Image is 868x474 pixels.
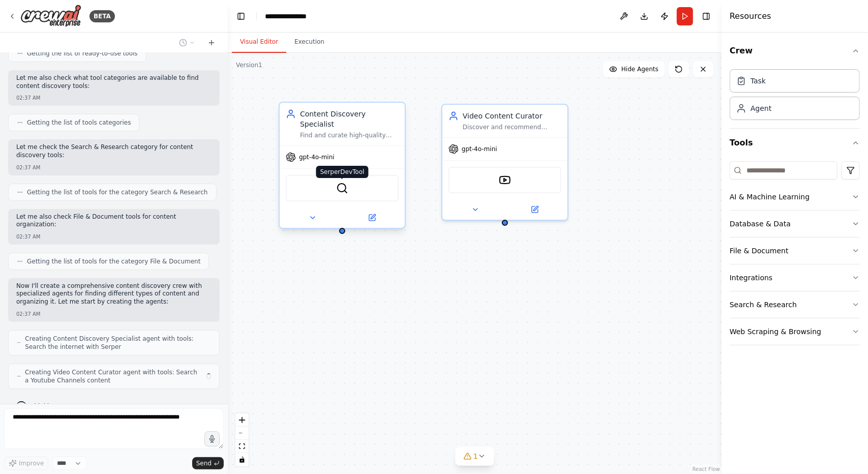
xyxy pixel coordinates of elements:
button: Open in side panel [343,212,401,224]
span: Getting the list of tools for the category Search & Research [27,188,208,196]
p: Let me also check what tool categories are available to find content discovery tools: [16,74,212,90]
button: 1 [455,447,494,466]
button: Visual Editor [232,32,286,53]
div: Content Discovery Specialist [300,109,399,129]
div: Task [751,76,766,86]
span: Thinking... [31,402,63,410]
img: YoutubeChannelSearchTool [499,174,511,186]
img: SerperDevTool [336,182,348,194]
div: Integrations [730,273,772,283]
div: Tools [730,157,860,353]
button: fit view [235,440,249,453]
div: Agent [751,103,771,113]
span: Getting the list of tools categories [27,118,131,127]
button: Execution [286,32,333,53]
button: Hide right sidebar [699,9,713,23]
span: gpt-4o-mini [462,145,497,153]
button: Switch to previous chat [175,37,199,49]
span: Creating Content Discovery Specialist agent with tools: Search the internet with Serper [25,335,211,351]
span: Getting the list of tools for the category File & Document [27,257,200,265]
div: Search & Research [730,300,797,310]
nav: breadcrumb [265,11,316,21]
span: gpt-4o-mini [299,153,335,161]
img: Logo [20,5,81,27]
span: Send [196,459,212,467]
button: File & Document [730,238,860,264]
button: AI & Machine Learning [730,184,860,210]
div: Discover and recommend engaging video content including YouTube videos, documentaries, and educat... [463,123,561,131]
div: BETA [89,10,115,22]
span: Hide Agents [621,65,659,73]
button: Integrations [730,264,860,291]
button: Hide left sidebar [234,9,248,23]
div: Database & Data [730,219,791,229]
button: Open in side panel [506,203,563,216]
div: React Flow controls [235,413,249,466]
button: Crew [730,37,860,65]
div: 02:37 AM [16,94,212,102]
h4: Resources [730,10,771,22]
button: Hide Agents [603,61,665,77]
span: Getting the list of ready-to-use tools [27,49,138,57]
a: React Flow attribution [693,466,720,472]
span: Creating Video Content Curator agent with tools: Search a Youtube Channels content [25,368,200,384]
button: Database & Data [730,211,860,237]
button: zoom in [235,413,249,427]
div: Version 1 [236,61,262,69]
div: Crew [730,65,860,128]
p: Let me also check File & Document tools for content organization: [16,213,212,229]
div: Video Content Curator [463,111,561,121]
button: toggle interactivity [235,453,249,466]
div: Find and curate high-quality articles, blog posts, and written content on {topics} that match the... [300,131,399,139]
div: 02:37 AM [16,233,212,241]
div: Video Content CuratorDiscover and recommend engaging video content including YouTube videos, docu... [441,104,568,221]
button: Web Scraping & Browsing [730,318,860,345]
div: 02:37 AM [16,310,212,318]
span: 1 [473,451,478,461]
p: Now I'll create a comprehensive content discovery crew with specialized agents for finding differ... [16,282,212,306]
button: Improve [4,457,48,470]
button: zoom out [235,427,249,440]
span: Improve [19,459,44,467]
button: Tools [730,129,860,157]
div: File & Document [730,246,789,256]
button: Send [192,457,224,469]
div: Web Scraping & Browsing [730,327,821,337]
button: Start a new chat [203,37,220,49]
button: Click to speak your automation idea [204,431,220,447]
p: Let me check the Search & Research category for content discovery tools: [16,143,212,159]
div: Content Discovery SpecialistFind and curate high-quality articles, blog posts, and written conten... [279,104,406,231]
div: AI & Machine Learning [730,192,810,202]
button: Search & Research [730,291,860,318]
div: 02:37 AM [16,164,212,171]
